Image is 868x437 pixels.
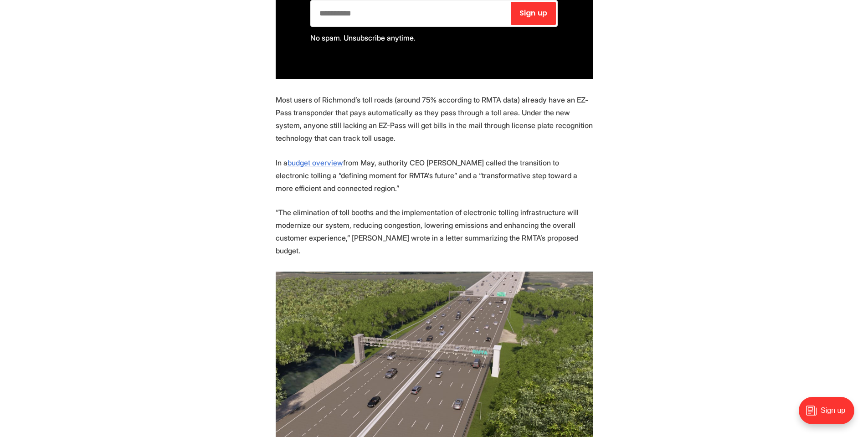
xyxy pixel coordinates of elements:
button: Sign up [511,2,556,25]
p: “The elimination of toll booths and the implementation of electronic tolling infrastructure will ... [276,206,593,257]
iframe: portal-trigger [791,392,868,437]
span: Sign up [519,10,547,17]
span: No spam. Unsubscribe anytime. [310,33,416,42]
p: In a from May, authority CEO [PERSON_NAME] called the transition to electronic tolling a “definin... [276,156,593,195]
a: budget overview [288,158,343,167]
p: Most users of Richmond’s toll roads (around 75% according to RMTA data) already have an EZ-Pass t... [276,93,593,144]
